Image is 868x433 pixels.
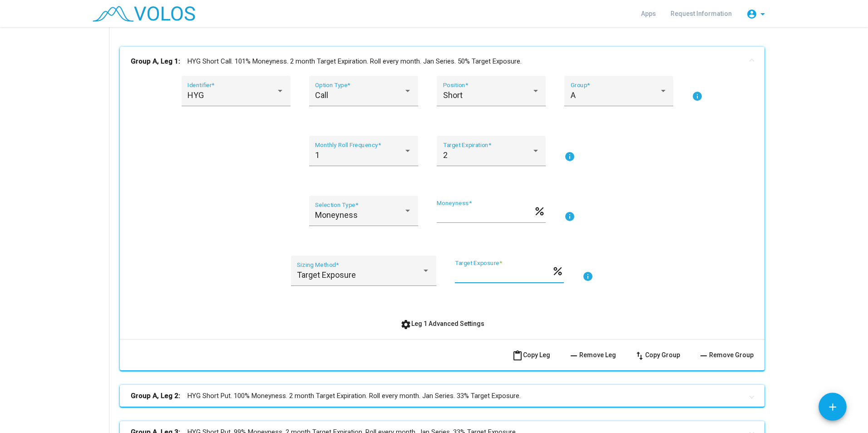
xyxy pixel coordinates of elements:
span: 1 [315,150,320,160]
button: Copy Group [627,347,687,363]
mat-icon: info [564,151,575,162]
mat-icon: percent [552,265,564,276]
span: Copy Leg [512,351,550,359]
span: Request Information [671,10,732,17]
mat-icon: account_circle [746,9,757,20]
b: Group A, Leg 2: [131,391,180,401]
mat-icon: content_paste [512,350,523,361]
a: Apps [634,5,663,22]
a: Request Information [663,5,739,22]
mat-icon: arrow_drop_down [757,9,768,20]
mat-expansion-panel-header: Group A, Leg 2:HYG Short Put. 100% Moneyness. 2 month Target Expiration. Roll every month. Jan Se... [120,385,764,407]
mat-icon: add [827,401,838,413]
mat-panel-title: HYG Short Call. 101% Moneyness. 2 month Target Expiration. Roll every month. Jan Series. 50% Targ... [131,56,743,67]
span: Short [443,90,463,100]
span: Apps [641,10,656,17]
span: Remove Group [698,351,754,359]
mat-icon: settings [400,319,411,330]
mat-icon: info [564,211,575,222]
button: Add icon [819,393,847,421]
mat-panel-title: HYG Short Put. 100% Moneyness. 2 month Target Expiration. Roll every month. Jan Series. 33% Targe... [131,391,743,401]
button: Leg 1 Advanced Settings [393,315,492,332]
span: Copy Group [634,351,680,359]
span: Call [315,90,328,100]
span: Leg 1 Advanced Settings [400,320,484,327]
div: Group A, Leg 1:HYG Short Call. 101% Moneyness. 2 month Target Expiration. Roll every month. Jan S... [120,76,764,370]
mat-icon: remove [698,350,709,361]
mat-expansion-panel-header: Group A, Leg 1:HYG Short Call. 101% Moneyness. 2 month Target Expiration. Roll every month. Jan S... [120,47,764,76]
span: 2 [443,150,448,160]
span: Target Exposure [297,270,356,280]
button: Remove Leg [561,347,623,363]
mat-icon: info [582,271,593,282]
span: HYG [187,90,204,100]
span: A [571,90,576,100]
button: Copy Leg [505,347,557,363]
span: Moneyness [315,210,358,220]
mat-icon: info [692,91,703,102]
mat-icon: percent [533,205,546,216]
mat-icon: swap_vert [634,350,645,361]
button: Remove Group [691,347,761,363]
b: Group A, Leg 1: [131,56,180,67]
span: Remove Leg [568,351,616,359]
mat-icon: remove [568,350,579,361]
